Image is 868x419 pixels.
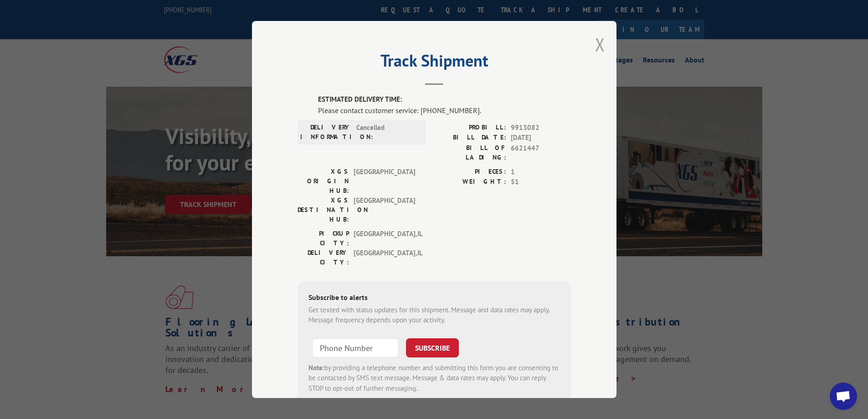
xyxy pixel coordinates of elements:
label: BILL OF LADING: [434,143,506,162]
span: 51 [511,177,571,187]
label: ESTIMATED DELIVERY TIME: [318,94,571,105]
span: [GEOGRAPHIC_DATA] , IL [354,248,415,267]
div: Open chat [830,383,857,410]
input: Phone Number [312,338,399,357]
span: [GEOGRAPHIC_DATA] , IL [354,229,415,248]
label: XGS ORIGIN HUB: [298,167,349,196]
label: PROBILL: [434,123,506,133]
span: 9913082 [511,123,571,133]
h2: Track Shipment [298,54,571,72]
strong: Note: [308,363,324,372]
label: WEIGHT: [434,177,506,187]
span: [GEOGRAPHIC_DATA] [354,167,415,196]
label: DELIVERY INFORMATION: [300,123,352,142]
label: PIECES: [434,167,506,177]
button: Close modal [595,32,605,57]
label: DELIVERY CITY: [298,248,349,267]
span: Cancelled [356,123,418,142]
button: SUBSCRIBE [406,338,459,357]
span: [DATE] [511,133,571,143]
div: Subscribe to alerts [308,292,560,305]
span: 6621447 [511,143,571,162]
label: BILL DATE: [434,133,506,143]
span: 1 [511,167,571,177]
div: by providing a telephone number and submitting this form you are consenting to be contacted by SM... [308,363,560,394]
div: Get texted with status updates for this shipment. Message and data rates may apply. Message frequ... [308,305,560,326]
label: PICKUP CITY: [298,229,349,248]
div: Please contact customer service: [PHONE_NUMBER]. [318,105,571,116]
span: [GEOGRAPHIC_DATA] [354,196,415,224]
label: XGS DESTINATION HUB: [298,196,349,224]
